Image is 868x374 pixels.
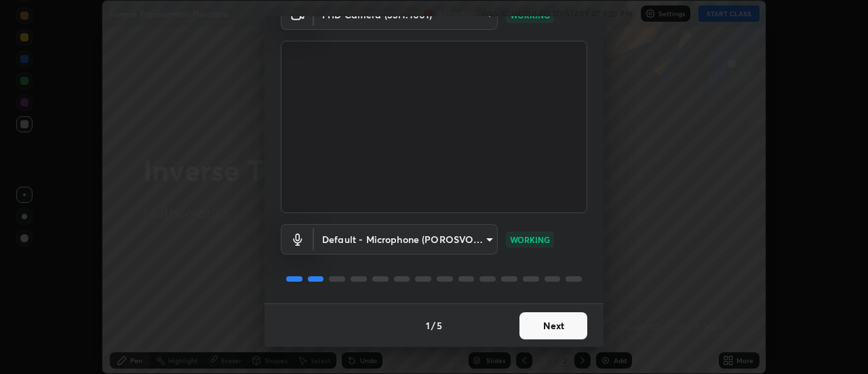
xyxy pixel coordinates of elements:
h4: 1 [426,318,430,333]
h4: / [431,318,435,333]
h4: 5 [437,318,442,333]
button: Next [519,312,587,339]
p: WORKING [510,233,550,246]
div: FHD Camera (33f1:1001) [314,224,498,255]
